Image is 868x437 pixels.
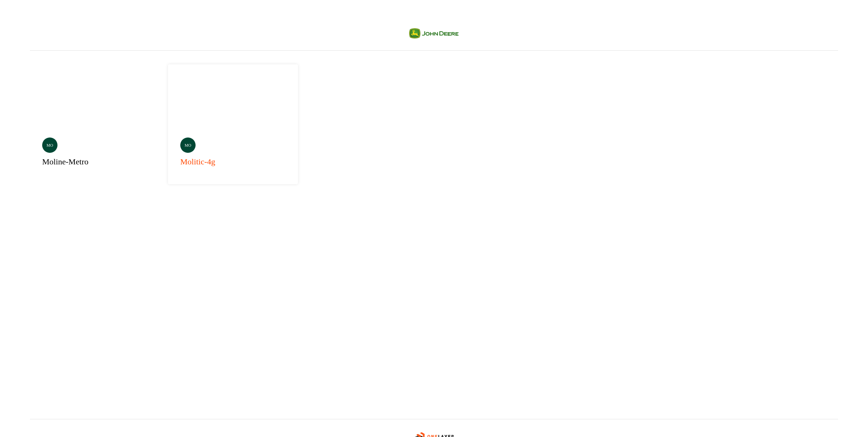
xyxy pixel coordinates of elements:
[42,156,88,168] h3: moline-metro
[168,64,298,184] a: momolitic-4g
[127,74,141,81] p: Selected
[185,142,191,148] p: mo
[180,156,215,168] h3: molitic-4g
[30,64,160,184] a: Selectedmomoline-metro
[47,142,53,148] p: mo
